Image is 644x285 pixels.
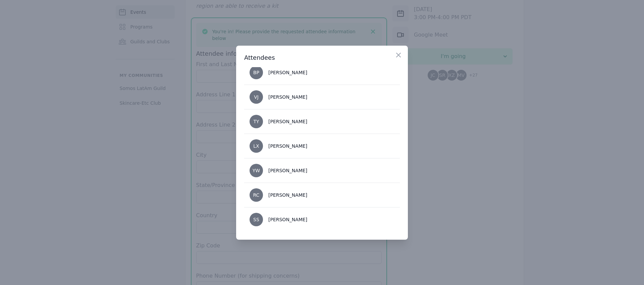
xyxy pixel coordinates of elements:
span: VJ [254,95,259,99]
div: [PERSON_NAME] [268,216,307,223]
div: [PERSON_NAME] [268,69,307,76]
span: RC [253,193,260,197]
span: BP [253,70,259,75]
span: SS [253,217,259,222]
div: [PERSON_NAME] [268,192,307,198]
div: [PERSON_NAME] [268,143,307,149]
span: LX [253,144,259,148]
div: [PERSON_NAME] [268,94,307,100]
div: [PERSON_NAME] [268,167,307,174]
div: [PERSON_NAME] [268,118,307,125]
h3: Attendees [244,54,400,62]
span: TY [253,119,259,124]
span: YW [253,168,260,173]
